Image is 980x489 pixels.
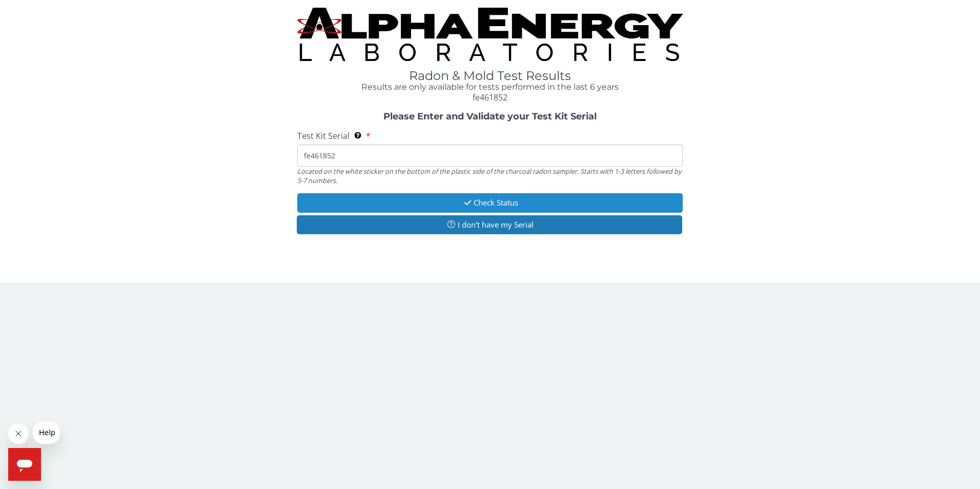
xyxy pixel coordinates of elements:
div: Located on the white sticker on the bottom of the plastic side of the charcoal radon sampler. Sta... [297,167,683,186]
span: fe461852 [473,92,507,103]
iframe: Button to launch messaging window [8,448,41,481]
span: Test Kit Serial [297,130,350,141]
iframe: Close message [8,423,29,444]
button: I don't have my Serial [297,215,683,234]
h4: Results are only available for tests performed in the last 6 years [297,83,683,92]
button: Check Status [297,193,683,212]
img: TightCrop.jpg [297,8,683,61]
iframe: Message from company [33,421,60,444]
strong: Please Enter and Validate your Test Kit Serial [383,111,597,122]
h1: Radon & Mold Test Results [297,69,683,83]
